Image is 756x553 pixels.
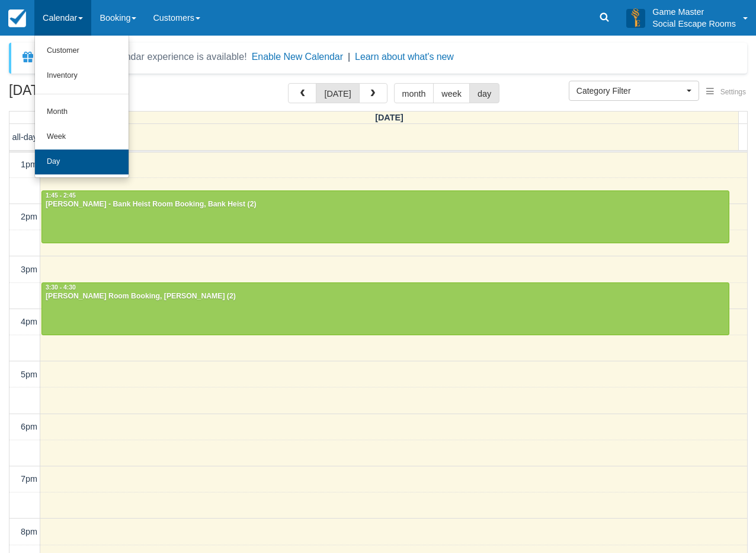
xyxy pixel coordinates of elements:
a: Learn about what's new [355,52,454,62]
span: 1:45 - 2:45 [46,192,76,199]
span: [DATE] [375,113,403,122]
span: | [348,52,350,62]
div: [PERSON_NAME] - Bank Heist Room Booking, Bank Heist (2) [45,200,726,209]
span: 2pm [21,212,37,221]
span: 6pm [21,422,37,431]
span: Settings [720,88,746,96]
span: Category Filter [576,85,684,97]
p: Game Master [652,6,736,18]
a: Month [35,100,129,125]
a: Day [35,150,129,174]
a: 3:30 - 4:30[PERSON_NAME] Room Booking, [PERSON_NAME] (2) [41,282,729,335]
button: Category Filter [569,81,699,101]
span: 3:30 - 4:30 [46,284,76,291]
span: 4pm [21,317,37,326]
button: day [469,83,499,103]
span: 1pm [21,160,37,169]
img: A3 [626,8,645,27]
h2: [DATE] [9,83,159,105]
img: checkfront-main-nav-mini-logo.png [8,9,26,27]
a: Customer [35,39,129,63]
button: [DATE] [316,83,359,103]
div: A new Booking Calendar experience is available! [40,50,247,64]
span: 3pm [21,265,37,274]
span: all-day [12,132,37,142]
a: Week [35,125,129,150]
span: 5pm [21,370,37,379]
p: Social Escape Rooms [652,18,736,30]
div: [PERSON_NAME] Room Booking, [PERSON_NAME] (2) [45,292,726,301]
button: Enable New Calendar [252,51,343,63]
span: 8pm [21,527,37,536]
span: 7pm [21,474,37,484]
ul: Calendar [34,36,129,178]
button: week [433,83,470,103]
a: 1:45 - 2:45[PERSON_NAME] - Bank Heist Room Booking, Bank Heist (2) [41,190,729,243]
button: month [394,83,434,103]
a: Inventory [35,63,129,88]
button: Settings [699,84,753,101]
